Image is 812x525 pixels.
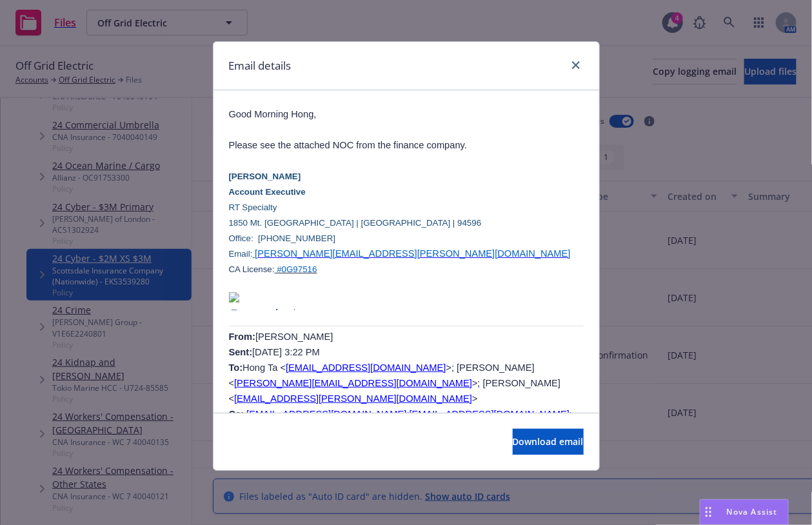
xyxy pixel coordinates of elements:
[513,435,584,448] span: Download email
[286,362,446,373] a: [EMAIL_ADDRESS][DOMAIN_NAME]
[229,218,482,228] span: 1850 Mt. [GEOGRAPHIC_DATA] | [GEOGRAPHIC_DATA] | 94596
[229,187,306,197] span: Account Executive
[410,409,569,419] a: [EMAIL_ADDRESS][DOMAIN_NAME]
[229,203,277,212] span: RT Specialty
[229,57,292,74] h1: Email details
[255,248,570,259] a: [PERSON_NAME][EMAIL_ADDRESS][PERSON_NAME][DOMAIN_NAME]
[229,347,253,357] b: Sent:
[700,499,789,525] button: Nova Assist
[229,264,277,274] span: CA License:
[234,393,472,404] a: [EMAIL_ADDRESS][PERSON_NAME][DOMAIN_NAME]
[234,378,472,388] a: [PERSON_NAME][EMAIL_ADDRESS][DOMAIN_NAME]
[277,264,317,274] span: #0G97516
[229,362,243,373] b: To:
[700,500,717,524] div: Drag to move
[229,140,468,150] span: Please see the attached NOC from the finance company.
[568,57,584,73] a: close
[229,409,244,419] b: Cc:
[229,233,336,243] span: Office: [PHONE_NUMBER]
[229,172,301,181] span: [PERSON_NAME]
[229,109,317,119] span: Good Morning Hong,
[246,409,406,419] a: [EMAIL_ADDRESS][DOMAIN_NAME]
[229,292,295,310] img: Description: Description: RT_ProExec_Logo_2pms_FINAL
[229,332,573,466] span: [PERSON_NAME] [DATE] 3:22 PM Hong Ta < >; [PERSON_NAME] < >; [PERSON_NAME] < > ; ; [PERSON_NAME] ...
[229,332,256,342] span: From:
[727,506,778,517] span: Nova Assist
[513,429,584,455] button: Download email
[229,249,255,259] span: Email:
